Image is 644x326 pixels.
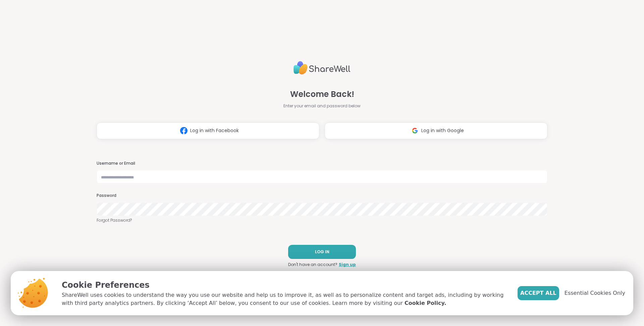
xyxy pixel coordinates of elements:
[325,122,547,139] button: Log in with Google
[97,161,547,166] h3: Username or Email
[97,122,319,139] button: Log in with Facebook
[283,103,361,109] span: Enter your email and password below
[288,262,337,268] span: Don't have an account?
[97,193,547,199] h3: Password
[62,279,507,291] p: Cookie Preferences
[421,127,464,134] span: Log in with Google
[62,291,507,307] p: ShareWell uses cookies to understand the way you use our website and help us to improve it, as we...
[290,88,354,100] span: Welcome Back!
[339,262,356,268] a: Sign up
[177,124,190,137] img: ShareWell Logomark
[409,124,421,137] img: ShareWell Logomark
[288,245,356,259] button: LOG IN
[293,58,351,77] img: ShareWell Logo
[97,217,547,223] a: Forgot Password?
[520,289,556,297] span: Accept All
[315,249,329,255] span: LOG IN
[565,289,625,297] span: Essential Cookies Only
[518,286,559,300] button: Accept All
[405,299,446,307] a: Cookie Policy.
[190,127,239,134] span: Log in with Facebook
